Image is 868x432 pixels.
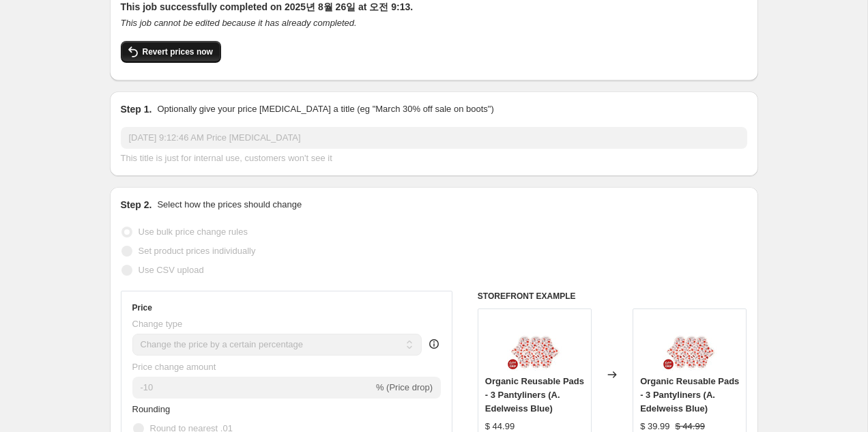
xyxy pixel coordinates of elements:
[663,316,717,371] img: organic-reusable-pads-3-pantyliners-the-brand-hannah-4_73129d53-bf3f-4c80-9275-3f61a5fe8cc1_80x.jpg
[132,302,152,313] h3: Price
[157,102,493,116] p: Optionally give your price [MEDICAL_DATA] a title (eg "March 30% off sale on boots")
[427,337,441,351] div: help
[132,404,171,414] span: Rounding
[640,421,669,431] span: $ 39.99
[157,198,302,212] p: Select how the prices should change
[121,41,221,63] button: Revert prices now
[121,198,152,212] h2: Step 2.
[485,421,515,431] span: $ 44.99
[121,18,357,28] i: This job cannot be edited because it has already completed.
[139,227,248,237] span: Use bulk price change rules
[139,246,256,256] span: Set product prices individually
[376,382,433,392] span: % (Price drop)
[132,362,216,372] span: Price change amount
[640,376,739,414] span: Organic Reusable Pads - 3 Pantyliners (A. Edelweiss Blue)
[485,376,584,414] span: Organic Reusable Pads - 3 Pantyliners (A. Edelweiss Blue)
[139,265,204,275] span: Use CSV upload
[676,421,705,431] span: $ 44.99
[507,316,562,371] img: organic-reusable-pads-3-pantyliners-the-brand-hannah-4_73129d53-bf3f-4c80-9275-3f61a5fe8cc1_80x.jpg
[143,46,213,57] span: Revert prices now
[132,377,373,399] input: -15
[121,102,152,116] h2: Step 1.
[132,319,183,329] span: Change type
[478,291,747,302] h6: STOREFRONT EXAMPLE
[121,127,747,149] input: 30% off holiday sale
[121,153,332,163] span: This title is just for internal use, customers won't see it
